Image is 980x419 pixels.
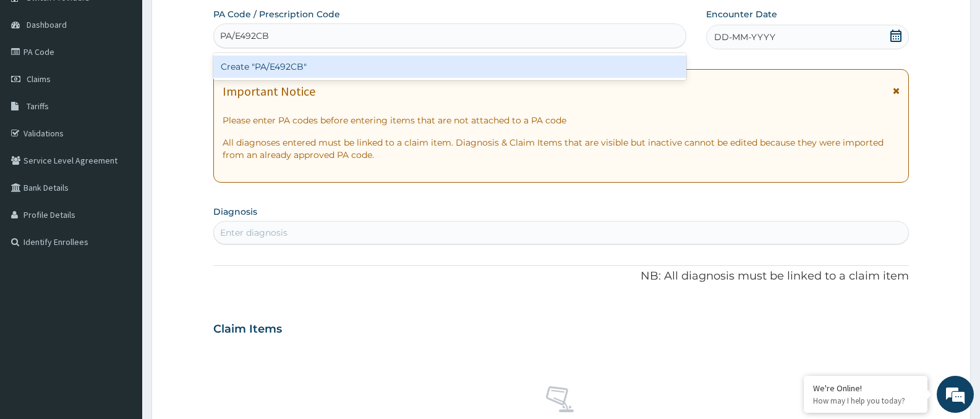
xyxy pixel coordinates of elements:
[6,284,236,327] textarea: Type your message and hit 'Enter'
[223,136,900,161] p: All diagnoses entered must be linked to a claim item. Diagnosis & Claim Items that are visible bu...
[213,268,909,284] p: NB: All diagnosis must be linked to a claim item
[213,323,282,336] h3: Claim Items
[223,85,315,98] h1: Important Notice
[72,129,171,254] span: We're online!
[23,62,50,93] img: d_794563401_company_1708531726252_794563401
[213,56,686,78] div: Create "PA/E492CB"
[813,396,918,406] p: How may I help you today?
[714,31,775,43] span: DD-MM-YYYY
[64,69,208,85] div: Chat with us now
[27,101,49,112] span: Tariffs
[203,6,232,36] div: Minimize live chat window
[213,8,340,20] label: PA Code / Prescription Code
[213,205,257,218] label: Diagnosis
[220,226,288,239] div: Enter diagnosis
[706,8,777,20] label: Encounter Date
[223,114,900,127] p: Please enter PA codes before entering items that are not attached to a PA code
[27,19,67,30] span: Dashboard
[27,73,51,85] span: Claims
[813,383,918,394] div: We're Online!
